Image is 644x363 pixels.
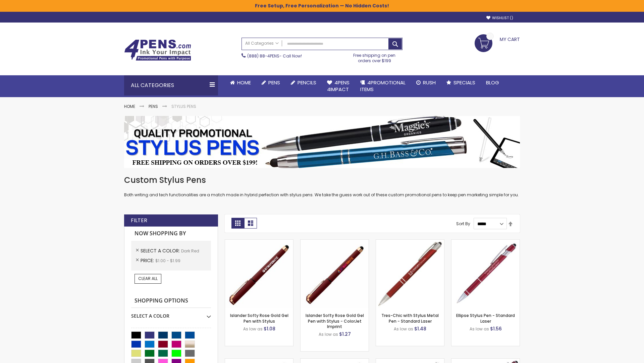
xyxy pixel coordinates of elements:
[298,79,316,86] span: Pencils
[141,257,155,264] span: Price
[243,326,263,332] span: As low as
[245,41,279,46] span: All Categories
[306,313,364,329] a: Islander Softy Rose Gold Gel Pen with Stylus - ColorJet Imprint
[414,325,426,332] span: $1.48
[355,75,411,97] a: 4PROMOTIONALITEMS
[376,239,444,245] a: Tres-Chic with Stylus Metal Pen - Standard Laser-Dark Red
[149,104,158,109] a: Pens
[381,313,439,324] a: Tres-Chic with Stylus Metal Pen - Standard Laser
[319,331,338,337] span: As low as
[171,104,196,109] strong: Stylus Pens
[346,50,403,64] div: Free shipping on pen orders over $199
[247,53,302,59] span: - Call Now!
[225,75,256,90] a: Home
[131,217,147,224] strong: Filter
[138,276,158,281] span: Clear All
[423,79,436,86] span: Rush
[285,75,322,90] a: Pencils
[131,227,211,241] strong: Now Shopping by
[124,175,520,186] h1: Custom Stylus Pens
[339,331,351,337] span: $1.27
[481,75,504,90] a: Blog
[181,248,199,254] span: Dark Red
[456,221,470,227] label: Sort By
[470,326,489,332] span: As low as
[453,79,475,86] span: Specials
[256,75,285,90] a: Pens
[486,79,499,86] span: Blog
[376,240,444,308] img: Tres-Chic with Stylus Metal Pen - Standard Laser-Dark Red
[124,116,520,168] img: Stylus Pens
[141,247,181,254] span: Select A Color
[411,75,441,90] a: Rush
[124,39,191,61] img: 4Pens Custom Pens and Promotional Products
[451,239,520,245] a: Ellipse Stylus Pen - Standard Laser-Dark Red
[441,75,481,90] a: Specials
[225,240,293,308] img: Islander Softy Rose Gold Gel Pen with Stylus-Dark Red
[131,308,211,319] div: Select A Color
[360,79,406,93] span: 4PROMOTIONAL ITEMS
[268,79,280,86] span: Pens
[242,38,282,49] a: All Categories
[135,274,161,283] a: Clear All
[231,218,244,229] strong: Grid
[230,313,288,324] a: Islander Softy Rose Gold Gel Pen with Stylus
[456,313,515,324] a: Ellipse Stylus Pen - Standard Laser
[124,175,520,198] div: Both writing and tech functionalities are a match made in hybrid perfection with stylus pens. We ...
[322,75,355,97] a: 4Pens4impact
[301,240,369,308] img: Islander Softy Rose Gold Gel Pen with Stylus - ColorJet Imprint-Dark Red
[124,75,218,95] div: All Categories
[451,240,520,308] img: Ellipse Stylus Pen - Standard Laser-Dark Red
[247,53,279,59] a: (888) 88-4PENS
[237,79,251,86] span: Home
[131,294,211,308] strong: Shopping Options
[301,239,369,245] a: Islander Softy Rose Gold Gel Pen with Stylus - ColorJet Imprint-Dark Red
[394,326,413,332] span: As low as
[264,325,275,332] span: $1.08
[155,258,180,264] span: $1.00 - $1.99
[124,104,135,109] a: Home
[486,15,513,21] a: Wishlist
[490,325,502,332] span: $1.56
[327,79,350,93] span: 4Pens 4impact
[225,239,293,245] a: Islander Softy Rose Gold Gel Pen with Stylus-Dark Red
